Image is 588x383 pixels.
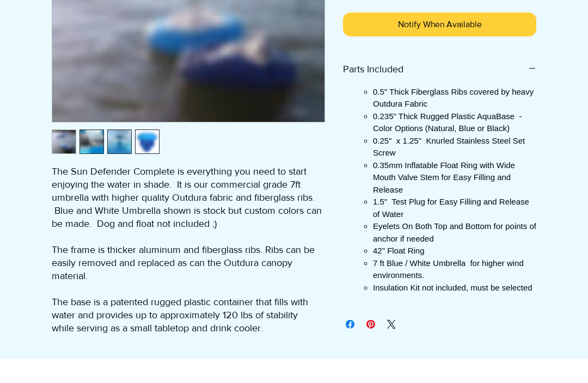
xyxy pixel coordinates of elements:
div: 4 / 4 [135,129,160,154]
button: Parts Included [343,63,536,76]
div: 1 / 4 [52,129,76,154]
button: Thumbnail: Sundefender Complete [135,129,160,154]
span: Notify When Available [398,18,482,31]
li: 0.5" Thick Fiberglass Ribs covered by heavy Outdura Fabric [373,86,536,110]
img: Thumbnail: Sundefender Complete [80,130,103,153]
img: Thumbnail: Sundefender Complete [136,130,159,153]
img: Thumbnail: Sundefender Complete [108,130,131,153]
button: Notify When Available [343,13,536,36]
div: 3 / 4 [107,129,132,154]
img: Thumbnail: Sundefender Complete [52,130,76,153]
div: 2 / 4 [79,129,104,154]
li: 7 ft Blue / White Umbrella for higher wind environments. [373,257,536,282]
button: Thumbnail: Sundefender Complete [79,129,104,154]
button: Thumbnail: Sundefender Complete [52,129,76,154]
p: The base is a patented rugged plastic container that fills with water and provides up to approxim... [52,295,324,335]
li: 1.5" Test Plug for Easy Filling and Release of Water [373,196,536,220]
li: 0.35mm Inflatable Float Ring with Wide Mouth Valve Stem for Easy Filling and Release [373,159,536,196]
p: The Sun Defender Complete is everything you need to start enjoying the water in shade. It is our ... [52,165,324,230]
li: 0.235" Thick Rugged Plastic AquaBase - Color Options (Natural, Blue or Black) [373,110,536,135]
li: 42" Float Ring [373,245,536,257]
a: Share on Facebook [344,318,357,331]
li: Insulation Kit not included, must be selected [373,282,536,294]
button: Thumbnail: Sundefender Complete [107,129,132,154]
li: 0.25" x 1.25" Knurled Stainless Steel Set Screw [373,135,536,159]
a: Share on X [385,318,398,331]
h2: Parts Included [343,63,528,76]
a: Pin on Pinterest [364,318,377,331]
p: The frame is thicker aluminum and fiberglass ribs. Ribs can be easily removed and replaced as can... [52,243,324,282]
li: Eyelets On Both Top and Bottom for points of anchor if needed [373,220,536,245]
